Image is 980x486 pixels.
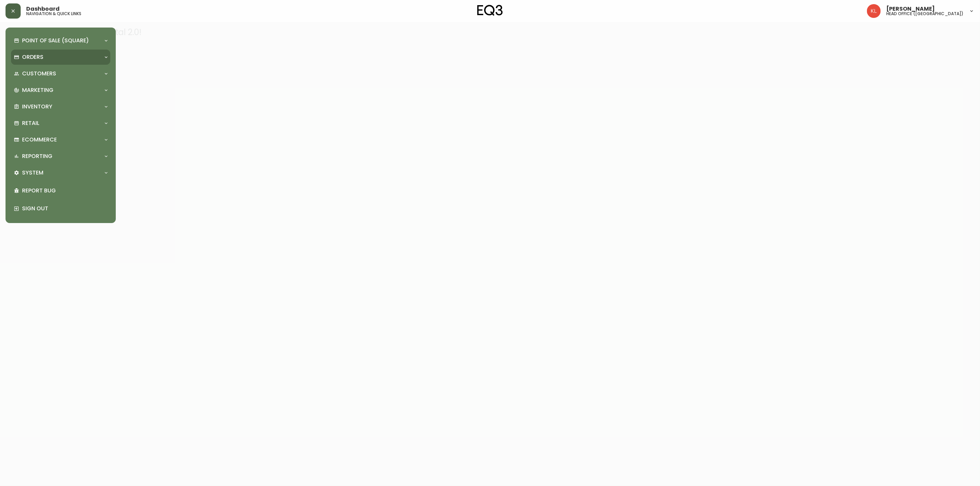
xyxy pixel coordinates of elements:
p: System [22,169,43,177]
p: Orders [22,53,43,61]
div: Sign Out [11,200,110,218]
p: Customers [22,70,56,77]
div: Marketing [11,83,110,98]
div: Ecommerce [11,132,110,147]
span: [PERSON_NAME] [886,6,935,12]
p: Reporting [22,152,52,160]
div: Orders [11,50,110,65]
img: logo [477,5,503,16]
h5: navigation & quick links [26,12,81,16]
div: Retail [11,116,110,131]
div: System [11,165,110,180]
div: Customers [11,66,110,81]
span: Dashboard [26,6,60,12]
p: Inventory [22,103,52,110]
p: Ecommerce [22,136,57,144]
p: Retail [22,119,39,127]
div: Report Bug [11,182,110,200]
p: Point of Sale (Square) [22,37,89,44]
img: 2c0c8aa7421344cf0398c7f872b772b5 [867,4,881,18]
div: Inventory [11,99,110,114]
p: Report Bug [22,187,108,194]
div: Point of Sale (Square) [11,33,110,48]
p: Sign Out [22,205,108,212]
h5: head office ([GEOGRAPHIC_DATA]) [886,12,963,16]
p: Marketing [22,86,53,94]
div: Reporting [11,149,110,164]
